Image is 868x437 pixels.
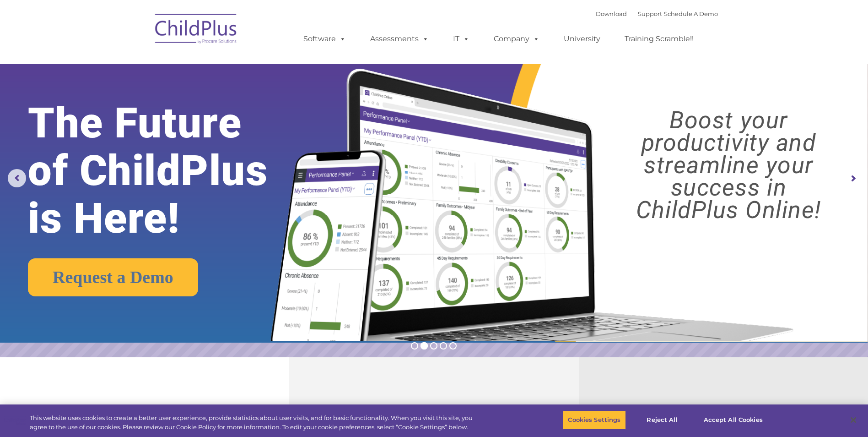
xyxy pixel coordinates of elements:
[28,258,198,296] a: Request a Demo
[638,10,662,17] a: Support
[596,10,627,17] a: Download
[699,410,768,430] button: Accept All Cookies
[361,30,438,48] a: Assessments
[843,410,863,430] button: Close
[563,410,625,430] button: Cookies Settings
[485,30,549,48] a: Company
[28,99,305,242] rs-layer: The Future of ChildPlus is Here!
[596,10,718,17] font: |
[127,98,166,105] span: Phone number
[444,30,479,48] a: IT
[294,30,355,48] a: Software
[555,30,609,48] a: University
[634,410,691,430] button: Reject All
[615,30,703,48] a: Training Scramble!!
[151,7,242,53] img: ChildPlus by Procare Solutions
[30,414,477,432] div: This website uses cookies to create a better user experience, provide statistics about user visit...
[600,109,857,221] rs-layer: Boost your productivity and streamline your success in ChildPlus Online!
[664,10,718,17] a: Schedule A Demo
[127,60,155,67] span: Last name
